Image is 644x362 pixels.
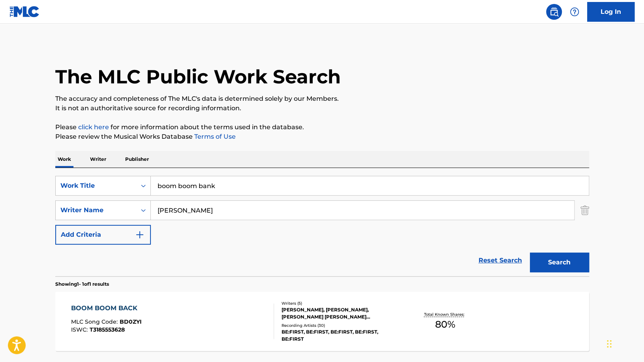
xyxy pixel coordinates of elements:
button: Search [530,253,589,272]
div: BOOM BOOM BACK [71,304,142,313]
p: The accuracy and completeness of The MLC's data is determined solely by our Members. [55,94,589,104]
img: MLC Logo [9,6,40,17]
span: T3185553628 [90,326,125,333]
span: 80 % [435,317,455,332]
div: Work Title [60,181,131,190]
a: Public Search [546,4,562,20]
a: BOOM BOOM BACKMLC Song Code:BD0ZYIISWC:T3185553628Writers (5)[PERSON_NAME], [PERSON_NAME], [PERSO... [55,292,589,351]
p: Publisher [123,151,151,168]
p: Work [55,151,73,168]
div: [PERSON_NAME], [PERSON_NAME], [PERSON_NAME] [PERSON_NAME] [PERSON_NAME], [PERSON_NAME] [282,306,401,321]
div: Help [567,4,582,20]
a: click here [78,123,109,131]
img: help [570,7,579,17]
a: Log In [587,2,635,22]
span: BD0ZYI [120,318,142,325]
p: Please for more information about the terms used in the database. [55,123,589,132]
div: Writer Name [60,206,131,215]
p: Showing 1 - 1 of 1 results [55,281,109,288]
img: search [549,7,559,17]
div: BE:FIRST, BE:FIRST, BE:FIRST, BE:FIRST, BE:FIRST [282,328,401,343]
p: Please review the Musical Works Database [55,132,589,141]
button: Add Criteria [55,225,151,245]
form: Search Form [55,176,589,276]
a: Reset Search [475,252,526,269]
span: ISWC : [71,326,90,333]
div: Drag [607,332,612,356]
div: Writers ( 5 ) [282,300,401,306]
img: Delete Criterion [580,200,589,220]
iframe: Chat Widget [605,324,644,362]
a: Terms of Use [193,133,236,140]
img: 9d2ae6d4665cec9f34b9.svg [135,230,145,239]
div: Recording Artists ( 30 ) [282,322,401,328]
span: MLC Song Code : [71,318,120,325]
p: Total Known Shares: [424,311,466,317]
p: Writer [88,151,109,168]
p: It is not an authoritative source for recording information. [55,104,589,113]
h1: The MLC Public Work Search [55,65,341,89]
